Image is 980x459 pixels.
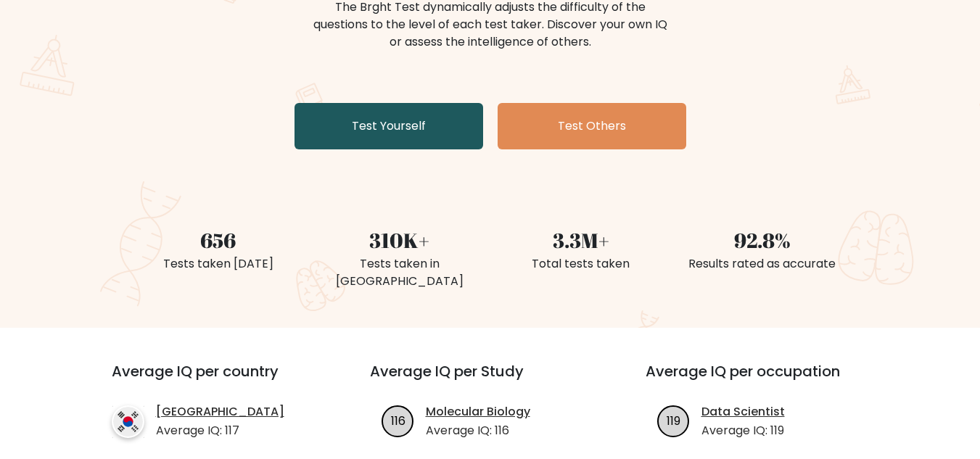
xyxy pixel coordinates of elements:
[390,412,405,429] text: 116
[701,422,785,439] p: Average IQ: 119
[156,403,284,421] a: [GEOGRAPHIC_DATA]
[136,255,300,273] div: Tests taken [DATE]
[136,225,300,255] div: 656
[667,412,680,429] text: 119
[646,363,886,397] h3: Average IQ per occupation
[370,363,611,397] h3: Average IQ per Study
[701,403,785,421] a: Data Scientist
[426,403,530,421] a: Molecular Biology
[112,405,144,438] img: country
[680,225,844,255] div: 92.8%
[499,225,663,255] div: 3.3M+
[680,255,844,273] div: Results rated as accurate
[318,255,482,290] div: Tests taken in [GEOGRAPHIC_DATA]
[318,225,482,255] div: 310K+
[426,422,530,439] p: Average IQ: 116
[295,103,483,149] a: Test Yourself
[499,255,663,273] div: Total tests taken
[112,363,318,397] h3: Average IQ per country
[498,103,686,149] a: Test Others
[156,422,284,439] p: Average IQ: 117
